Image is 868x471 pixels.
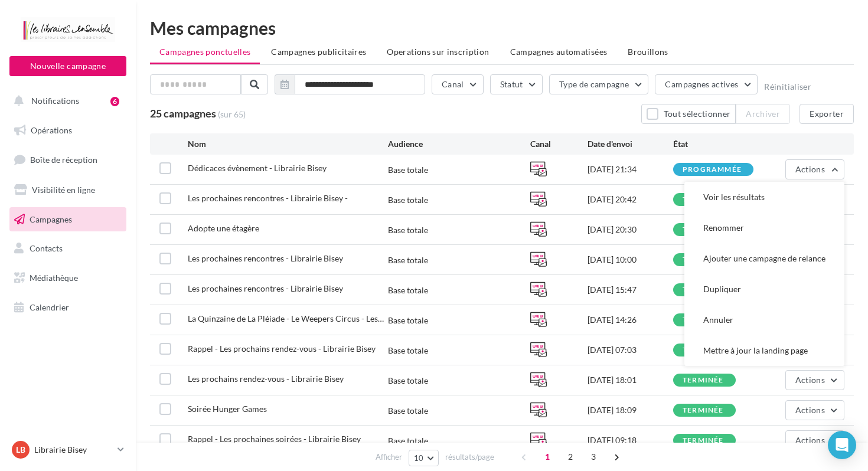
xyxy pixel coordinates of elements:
[30,155,97,165] span: Boîte de réception
[16,444,25,456] span: LB
[549,74,649,94] button: Type de campagne
[684,212,844,243] button: Renommer
[588,284,673,296] div: [DATE] 15:47
[828,431,856,459] div: Open Intercom Messenger
[388,254,428,266] div: Base totale
[683,316,724,324] div: terminée
[7,236,129,261] a: Contacts
[684,274,844,305] button: Dupliquer
[188,434,361,444] span: Rappel - Les prochaines soirées - Librairie Bisey
[188,404,267,414] span: Soirée Hunger Games
[188,374,344,384] span: Les prochains rendez-vous - Librairie Bisey
[683,286,724,294] div: terminée
[684,182,844,212] button: Voir les résultats
[736,104,790,124] button: Archiver
[445,452,494,463] span: résultats/page
[795,164,825,174] span: Actions
[684,243,844,274] button: Ajouter une campagne de relance
[432,74,484,94] button: Canal
[387,47,489,57] span: Operations sur inscription
[683,196,724,204] div: terminée
[7,266,129,290] a: Médiathèque
[588,163,673,175] div: [DATE] 21:34
[561,447,580,466] span: 2
[683,346,724,354] div: terminée
[271,47,366,57] span: Campagnes publicitaires
[30,273,78,283] span: Médiathèque
[188,253,343,263] span: Les prochaines rencontres - Librairie Bisey
[785,430,844,450] button: Actions
[510,47,608,57] span: Campagnes automatisées
[588,138,673,150] div: Date d'envoi
[218,109,246,120] span: (sur 65)
[785,370,844,390] button: Actions
[9,56,126,76] button: Nouvelle campagne
[388,164,428,176] div: Base totale
[655,74,758,94] button: Campagnes actives
[684,335,844,366] button: Mettre à jour la landing page
[188,138,387,150] div: Nom
[795,435,825,445] span: Actions
[110,97,119,106] div: 6
[7,207,129,232] a: Campagnes
[30,214,72,224] span: Campagnes
[530,138,588,150] div: Canal
[683,166,742,174] div: programmée
[800,104,854,124] button: Exporter
[673,138,759,150] div: État
[30,302,69,312] span: Calendrier
[31,96,79,106] span: Notifications
[628,47,668,57] span: Brouillons
[588,224,673,235] div: [DATE] 20:30
[7,295,129,320] a: Calendrier
[588,434,673,446] div: [DATE] 09:18
[7,178,129,202] a: Visibilité en ligne
[588,314,673,326] div: [DATE] 14:26
[588,374,673,386] div: [DATE] 18:01
[388,375,428,387] div: Base totale
[665,79,738,89] span: Campagnes actives
[538,447,557,466] span: 1
[683,377,724,384] div: terminée
[388,315,428,326] div: Base totale
[388,284,428,296] div: Base totale
[388,345,428,356] div: Base totale
[684,305,844,335] button: Annuler
[376,452,402,463] span: Afficher
[7,147,129,172] a: Boîte de réception
[588,254,673,266] div: [DATE] 10:00
[150,19,854,37] div: Mes campagnes
[188,223,259,233] span: Adopte une étagère
[7,118,129,143] a: Opérations
[764,82,811,91] button: Réinitialiser
[785,400,844,420] button: Actions
[490,74,543,94] button: Statut
[785,159,844,179] button: Actions
[683,256,724,264] div: terminée
[588,194,673,205] div: [DATE] 20:42
[588,404,673,416] div: [DATE] 18:09
[409,450,439,466] button: 10
[388,435,428,447] div: Base totale
[683,226,724,234] div: terminée
[388,224,428,236] div: Base totale
[31,125,72,135] span: Opérations
[388,194,428,206] div: Base totale
[9,439,126,461] a: LB Librairie Bisey
[795,375,825,385] span: Actions
[188,193,348,203] span: Les prochaines rencontres - Librairie Bisey -
[150,107,216,120] span: 25 campagnes
[584,447,603,466] span: 3
[795,405,825,415] span: Actions
[388,405,428,417] div: Base totale
[32,185,95,195] span: Visibilité en ligne
[188,283,343,293] span: Les prochaines rencontres - Librairie Bisey
[388,138,531,150] div: Audience
[683,437,724,444] div: terminée
[34,444,113,456] p: Librairie Bisey
[641,104,736,124] button: Tout sélectionner
[188,313,384,323] span: La Quinzaine de La Pléiade - Le Weepers Circus - Les p'tites poules
[188,344,376,354] span: Rappel - Les prochains rendez-vous - Librairie Bisey
[414,453,424,463] span: 10
[588,344,673,356] div: [DATE] 07:03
